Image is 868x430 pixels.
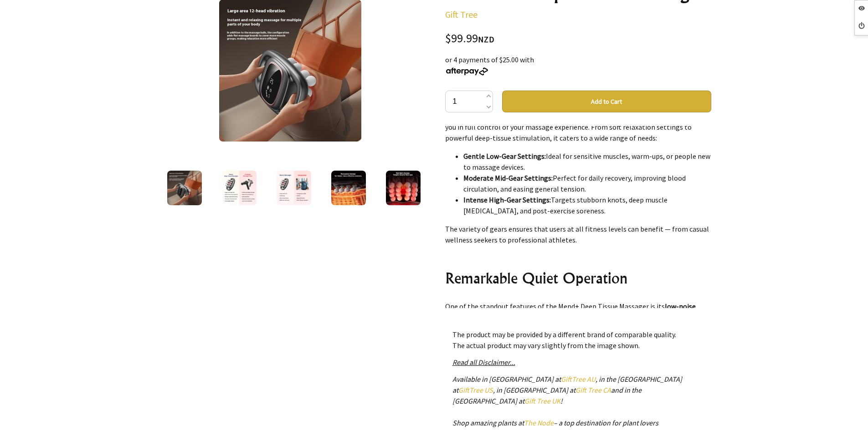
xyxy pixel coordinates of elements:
[167,171,202,205] img: Mend+ Deep Tissue Massager
[463,195,551,204] strong: Intense High-Gear Settings:
[561,374,596,384] a: GiftTree AU
[445,67,489,76] img: Afterpay
[524,396,560,405] a: Gift Tree UK
[445,33,711,45] div: $99.99
[463,173,553,182] strong: Moderate Mid-Gear Settings:
[463,194,711,216] li: Targets stubborn knots, deep muscle [MEDICAL_DATA], and post-exercise soreness.
[445,223,711,245] p: The variety of gears ensures that users at all fitness levels can benefit — from casual wellness ...
[386,171,421,205] img: Mend+ Deep Tissue Massager
[524,418,554,427] a: The Node
[222,171,257,205] img: Mend+ Deep Tissue Massager
[452,374,682,427] em: Available in [GEOGRAPHIC_DATA] at , in the [GEOGRAPHIC_DATA] at , in [GEOGRAPHIC_DATA] at and in ...
[458,385,493,395] a: GiftTree US
[478,34,494,45] span: NZD
[331,171,366,205] img: Mend+ Deep Tissue Massager
[445,267,711,289] h2: Remarkable Quiet Operation
[463,151,711,172] li: Ideal for sensitive muscles, warm-ups, or people new to massage devices.
[463,172,711,194] li: Perfect for daily recovery, improving blood circulation, and easing general tension.
[445,111,711,143] p: With and , the Mend+ Deep Tissue Massager puts you in full control of your massage experience. Fr...
[445,301,711,355] p: One of the standout features of the Mend+ Deep Tissue Massager is its , running at just . This me...
[463,152,546,161] strong: Gentle Low-Gear Settings:
[452,358,515,367] a: Read all Disclaimer...
[445,9,478,20] a: Gift Tree
[502,91,711,112] button: Add to Cart
[277,171,311,205] img: Mend+ Deep Tissue Massager
[452,329,704,351] p: The product may be provided by a different brand of comparable quality. The actual product may va...
[445,54,711,76] div: or 4 payments of $25.00 with
[575,385,611,395] a: Gift Tree CA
